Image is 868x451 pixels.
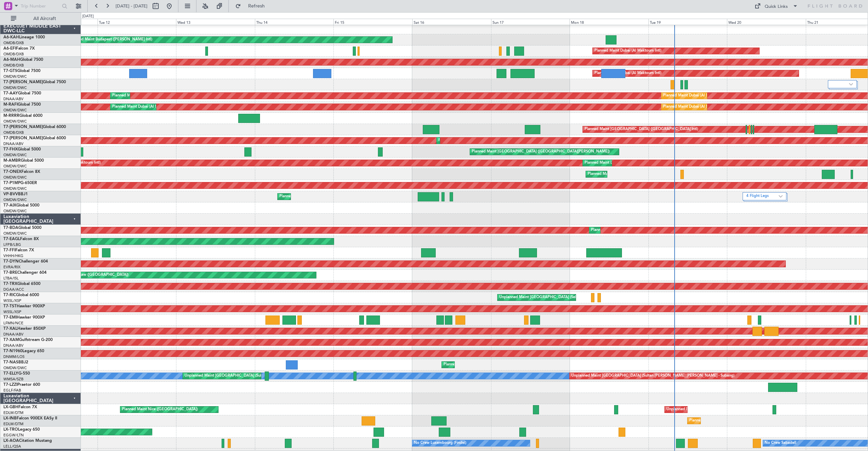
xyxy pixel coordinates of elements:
a: DGAA/ACC [3,287,24,292]
a: LFMN/NCE [3,321,23,326]
span: [DATE] - [DATE] [116,3,147,9]
a: OMDW/DWC [3,108,27,113]
a: T7-LZZIPraetor 600 [3,383,40,387]
a: OMDB/DXB [3,52,24,57]
a: LTBA/ISL [3,276,19,281]
span: T7-BRE [3,271,17,275]
span: T7-FHX [3,147,18,151]
a: T7-FHXGlobal 5000 [3,147,41,151]
span: M-RRRR [3,114,19,118]
div: Fri 15 [333,19,412,25]
a: OMDW/DWC [3,175,27,180]
a: LFPB/LBG [3,242,21,247]
div: No Crew Luxembourg (Findel) [414,438,466,448]
a: M-RAFIGlobal 7500 [3,103,41,107]
a: LX-AOACitation Mustang [3,439,52,443]
div: Quick Links [765,3,788,10]
div: Thu 14 [255,19,334,25]
a: OMDW/DWC [3,231,27,236]
span: T7-XAL [3,327,17,331]
span: T7-GTS [3,69,17,73]
span: T7-DYN [3,259,19,264]
a: OMDW/DWC [3,209,27,214]
a: T7-ONEXFalcon 8X [3,170,40,174]
div: Tue 19 [648,19,727,25]
span: T7-AAY [3,91,18,95]
div: Sat 16 [412,19,491,25]
div: Planned Maint Dubai (Al Maktoum Intl) [594,46,661,56]
span: T7-EAGL [3,237,20,241]
div: Planned Maint Nice ([GEOGRAPHIC_DATA]) [122,404,198,415]
div: Planned Maint [GEOGRAPHIC_DATA] ([GEOGRAPHIC_DATA] Intl) [585,124,698,134]
span: T7-EMI [3,315,17,320]
div: Planned Maint Dubai (Al Maktoum Intl) [663,102,730,112]
a: OMDW/DWC [3,164,27,169]
a: LX-TROLegacy 650 [3,428,40,432]
span: LX-GBH [3,405,18,409]
a: OMDW/DWC [3,119,27,124]
a: T7-DYNChallenger 604 [3,259,48,264]
button: All Aircraft [7,13,74,24]
span: T7-[PERSON_NAME] [3,125,43,129]
span: T7-XAM [3,338,19,342]
div: Wed 13 [176,19,255,25]
a: DNMM/LOS [3,354,24,359]
a: T7-RICGlobal 6000 [3,293,39,297]
div: Planned Maint Dubai (Al Maktoum Intl) [438,136,505,146]
a: T7-XAMGulfstream G-200 [3,338,53,342]
span: T7-FFI [3,248,15,252]
div: Planned Maint Dubai (Al Maktoum Intl) [663,91,730,101]
span: T7-TST [3,304,17,308]
span: T7-TRX [3,282,17,286]
a: OMDW/DWC [3,152,27,158]
a: WMSA/SZB [3,377,23,382]
a: OMDW/DWC [3,197,27,202]
a: T7-EMIHawker 900XP [3,315,45,320]
a: T7-TSTHawker 900XP [3,304,45,308]
a: OMDW/DWC [3,365,27,371]
div: Planned Maint Dubai (Al Maktoum Intl) [594,68,661,78]
span: All Aircraft [18,16,72,21]
button: Quick Links [751,1,801,12]
a: T7-TRXGlobal 6500 [3,282,40,286]
a: T7-NASBBJ2 [3,360,28,364]
div: Unplanned Maint [GEOGRAPHIC_DATA] ([GEOGRAPHIC_DATA]) [666,404,778,415]
img: arrow-gray.svg [779,195,783,198]
div: Planned Maint Geneva (Cointrin) [689,416,745,426]
span: T7-LZZI [3,383,17,387]
a: T7-FFIFalcon 7X [3,248,34,252]
span: T7-[PERSON_NAME] [3,136,43,140]
span: T7-[PERSON_NAME] [3,80,43,84]
div: Mon 18 [570,19,648,25]
span: T7-BDA [3,226,18,230]
a: WSSL/XSP [3,309,21,314]
a: OMDB/DXB [3,63,24,68]
a: OMDW/DWC [3,85,27,90]
a: T7-ELLYG-550 [3,372,30,376]
a: LX-GBHFalcon 7X [3,405,37,409]
span: T7-N1960 [3,349,22,353]
a: VP-BVVBBJ1 [3,192,28,196]
a: T7-[PERSON_NAME]Global 6000 [3,136,66,140]
div: Unplanned Maint [GEOGRAPHIC_DATA] (Sultan [PERSON_NAME] [PERSON_NAME] - Subang) [185,371,348,381]
a: A6-MAHGlobal 7500 [3,58,43,62]
a: DNAA/ABV [3,343,23,348]
a: OMDB/DXB [3,130,24,135]
a: LX-INBFalcon 900EX EASy II [3,416,57,420]
a: LELL/QSA [3,444,21,449]
a: WSSL/XSP [3,298,21,303]
a: A6-KAHLineage 1000 [3,35,45,39]
a: OMDW/DWC [3,186,27,191]
a: VHHH/HKG [3,253,23,258]
div: Sun 17 [491,19,570,25]
a: T7-BREChallenger 604 [3,271,47,275]
a: DNAA/ABV [3,332,23,337]
label: 4 Flight Legs [746,194,779,199]
div: No Crew Sabadell [765,438,796,448]
a: T7-P1MPG-650ER [3,181,37,185]
div: Unplanned Maint [GEOGRAPHIC_DATA] (Sultan [PERSON_NAME] [PERSON_NAME] - Subang) [571,371,734,381]
a: T7-GTSGlobal 7500 [3,69,40,73]
div: Tue 12 [98,19,176,25]
a: OMDW/DWC [3,74,27,79]
a: EGLF/FAB [3,388,21,393]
